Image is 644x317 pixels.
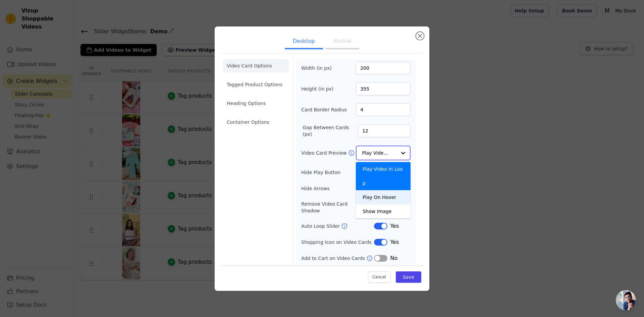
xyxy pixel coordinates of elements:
[356,162,411,190] div: Play Video In Loop
[390,254,397,262] span: No
[223,115,289,129] li: Container Options
[356,190,411,204] div: Play On Hover
[356,204,411,218] div: Show Image
[301,150,348,156] label: Video Card Preview
[616,290,636,310] a: Open chat
[301,86,338,92] label: Height (in px)
[223,59,289,72] li: Video Card Options
[301,201,367,214] label: Remove Video Card Shadow
[390,222,399,230] span: Yes
[303,124,358,138] label: Gap Between Cards (px)
[223,97,289,110] li: Heading Options
[416,32,424,40] button: Close modal
[301,185,374,192] label: Hide Arrows
[396,271,421,283] button: Save
[368,271,390,283] button: Cancel
[390,238,399,246] span: Yes
[301,239,374,246] label: Shopping Icon on Video Cards
[301,65,338,71] label: Width (in px)
[301,169,374,176] label: Hide Play Button
[301,223,341,229] label: Auto Loop Slider
[326,35,359,49] button: Mobile
[301,255,366,262] label: Add to Cart on Video Cards
[285,35,323,49] button: Desktop
[223,78,289,91] li: Tagged Product Options
[301,106,347,113] label: Card Border Radius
